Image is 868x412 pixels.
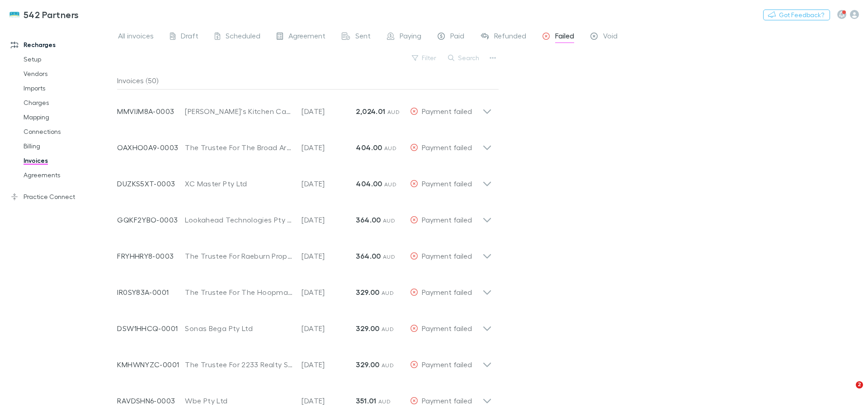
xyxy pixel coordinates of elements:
a: Billing [14,139,122,153]
span: Payment failed [422,396,472,405]
a: Mapping [14,110,122,124]
a: Charges [14,95,122,110]
strong: 351.01 [356,396,376,405]
span: All invoices [118,31,154,43]
p: OAXHO0A9-0003 [117,142,185,153]
a: 542 Partners [4,4,85,25]
p: DUZKS5XT-0003 [117,178,185,189]
strong: 329.00 [356,288,379,297]
p: [DATE] [302,106,356,117]
span: Payment failed [422,107,472,115]
p: GQKF2YBO-0003 [117,214,185,225]
div: The Trustee For Raeburn Property Trust [185,251,292,261]
p: FRYHHRY8-0003 [117,251,185,261]
p: IR0SY83A-0001 [117,287,185,298]
span: 2 [856,381,863,388]
div: XC Master Pty Ltd [185,178,292,189]
strong: 404.00 [356,179,382,188]
div: KMHWNYZC-0001The Trustee For 2233 Realty Sales Unit Trust[DATE]329.00 AUDPayment failed [110,343,499,379]
strong: 329.00 [356,324,379,333]
a: Invoices [14,153,122,168]
div: FRYHHRY8-0003The Trustee For Raeburn Property Trust[DATE]364.00 AUDPayment failed [110,234,499,270]
span: Draft [181,31,198,43]
div: OAXHO0A9-0003The Trustee For The Broad Arrow Discretionary Trust[DATE]404.00 AUDPayment failed [110,126,499,162]
p: [DATE] [302,214,356,225]
p: [DATE] [302,359,356,370]
div: The Trustee For 2233 Realty Sales Unit Trust [185,359,292,370]
a: Practice Connect [2,189,122,204]
div: [PERSON_NAME]'s Kitchen Camden Pty Ltd [185,106,292,117]
strong: 2,024.01 [356,107,385,116]
p: MMVIJM8A-0003 [117,106,185,117]
p: KMHWNYZC-0001 [117,359,185,370]
span: Paid [450,31,464,43]
span: Payment failed [422,251,472,260]
iframe: Intercom live chat [837,381,859,403]
button: Search [443,52,485,63]
p: [DATE] [302,323,356,334]
span: AUD [384,145,396,152]
strong: 404.00 [356,143,382,152]
a: Vendors [14,66,122,81]
div: MMVIJM8A-0003[PERSON_NAME]'s Kitchen Camden Pty Ltd[DATE]2,024.01 AUDPayment failed [110,90,499,126]
p: RAVDSHN6-0003 [117,395,185,406]
strong: 364.00 [356,251,381,260]
div: Sonas Bega Pty Ltd [185,323,292,334]
div: The Trustee For The Hoopmack Family Trust [185,287,292,298]
span: AUD [382,362,394,369]
span: AUD [384,181,396,188]
span: AUD [383,253,395,260]
p: [DATE] [302,251,356,261]
button: Got Feedback? [763,9,830,20]
a: Setup [14,52,122,66]
span: Payment failed [422,288,472,296]
p: DSW1HHCQ-0001 [117,323,185,334]
button: Filter [407,52,442,63]
span: Refunded [494,31,526,43]
p: [DATE] [302,395,356,406]
div: Lookahead Technologies Pty Ltd [185,214,292,225]
span: Failed [555,31,574,43]
span: AUD [382,289,394,296]
span: Payment failed [422,179,472,188]
span: Void [603,31,618,43]
div: Wbe Pty Ltd [185,395,292,406]
span: Scheduled [226,31,260,43]
span: AUD [383,217,395,224]
a: Imports [14,81,122,95]
h3: 542 Partners [24,9,79,20]
div: IR0SY83A-0001The Trustee For The Hoopmack Family Trust[DATE]329.00 AUDPayment failed [110,270,499,307]
span: Sent [355,31,371,43]
span: Payment failed [422,360,472,369]
a: Connections [14,124,122,139]
div: The Trustee For The Broad Arrow Discretionary Trust [185,142,292,153]
span: Payment failed [422,143,472,152]
span: AUD [378,398,391,405]
a: Agreements [14,168,122,182]
span: Payment failed [422,324,472,332]
span: AUD [382,326,394,332]
p: [DATE] [302,178,356,189]
span: Payment failed [422,215,472,224]
span: AUD [387,109,400,115]
strong: 329.00 [356,360,379,369]
div: DSW1HHCQ-0001Sonas Bega Pty Ltd[DATE]329.00 AUDPayment failed [110,307,499,343]
img: 542 Partners's Logo [9,9,20,20]
div: GQKF2YBO-0003Lookahead Technologies Pty Ltd[DATE]364.00 AUDPayment failed [110,198,499,234]
a: Recharges [2,38,122,52]
span: Paying [400,31,421,43]
strong: 364.00 [356,215,381,224]
p: [DATE] [302,287,356,298]
div: DUZKS5XT-0003XC Master Pty Ltd[DATE]404.00 AUDPayment failed [110,162,499,198]
p: [DATE] [302,142,356,153]
span: Agreement [288,31,325,43]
